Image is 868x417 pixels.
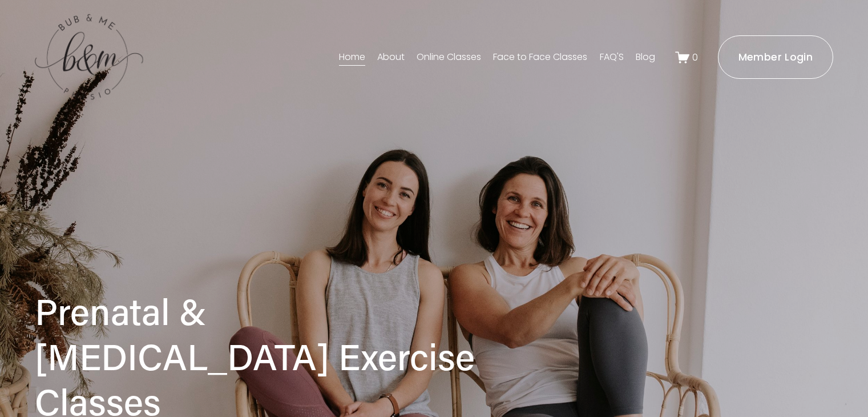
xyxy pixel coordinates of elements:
a: Member Login [718,35,834,79]
img: bubandme [35,13,143,102]
a: Face to Face Classes [493,48,587,66]
ms-portal-inner: Member Login [738,50,813,64]
a: FAQ'S [600,48,624,66]
a: Blog [636,48,655,66]
a: About [377,48,405,66]
a: Online Classes [417,48,481,66]
a: Home [339,48,365,66]
a: 0 items in cart [675,50,698,65]
span: 0 [692,51,698,64]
